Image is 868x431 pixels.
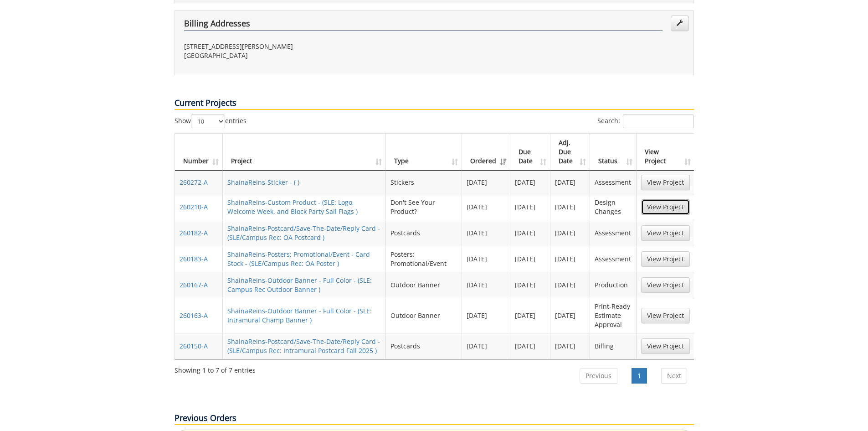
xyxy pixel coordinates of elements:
a: View Project [641,251,690,267]
p: [STREET_ADDRESS][PERSON_NAME] [184,42,427,51]
a: ShainaReins-Sticker - ( ) [227,178,299,187]
td: Assessment [590,171,636,194]
td: [DATE] [510,220,550,246]
label: Show entries [175,114,247,128]
td: [DATE] [550,333,591,359]
a: Previous [580,368,617,384]
td: [DATE] [462,171,510,194]
th: Due Date: activate to sort column ascending [510,134,550,171]
a: ShainaReins-Posters: Promotional/Event - Card Stock - (SLE/Campus Rec: OA Poster ) [227,250,370,268]
th: Adj. Due Date: activate to sort column ascending [550,134,591,171]
td: Outdoor Banner [386,272,462,298]
td: [DATE] [510,246,550,272]
a: View Project [641,277,690,293]
a: ShainaReins-Custom Product - (SLE: Logo, Welcome Week, and Block Party Sail Flags ) [227,198,358,216]
a: 260150-A [180,342,208,350]
td: [DATE] [462,272,510,298]
td: [DATE] [510,194,550,220]
a: Edit Addresses [671,16,689,31]
td: [DATE] [462,298,510,333]
td: Posters: Promotional/Event [386,246,462,272]
p: Current Projects [175,97,694,110]
td: Design Changes [590,194,636,220]
th: Number: activate to sort column ascending [175,134,223,171]
a: 1 [632,368,647,384]
td: Postcards [386,220,462,246]
td: [DATE] [462,246,510,272]
td: [DATE] [510,171,550,194]
td: [DATE] [550,171,591,194]
a: ShainaReins-Postcard/Save-The-Date/Reply Card - (SLE/Campus Rec: Intramural Postcard Fall 2025 ) [227,337,380,355]
a: ShainaReins-Outdoor Banner - Full Color - (SLE: Intramural Champ Banner ) [227,306,372,324]
a: Next [661,368,687,384]
a: 260210-A [180,203,208,211]
label: Search: [597,114,694,128]
td: [DATE] [550,298,591,333]
td: Postcards [386,333,462,359]
a: View Project [641,225,690,241]
a: 260272-A [180,178,208,187]
td: [DATE] [550,220,591,246]
td: [DATE] [462,220,510,246]
td: Don't See Your Product? [386,194,462,220]
th: Type: activate to sort column ascending [386,134,462,171]
a: 260182-A [180,228,208,237]
td: [DATE] [462,333,510,359]
th: View Project: activate to sort column ascending [637,134,694,171]
td: [DATE] [510,298,550,333]
td: [DATE] [510,333,550,359]
a: 260163-A [180,311,208,320]
th: Ordered: activate to sort column ascending [462,134,510,171]
a: ShainaReins-Outdoor Banner - Full Color - (SLE: Campus Rec Outdoor Banner ) [227,276,372,294]
td: [DATE] [510,272,550,298]
p: Previous Orders [175,412,694,425]
input: Search: [623,114,694,128]
a: ShainaReins-Postcard/Save-The-Date/Reply Card - (SLE/Campus Rec: OA Postcard ) [227,224,380,242]
td: [DATE] [550,194,591,220]
select: Showentries [191,114,225,128]
td: Billing [590,333,636,359]
p: [GEOGRAPHIC_DATA] [184,51,427,60]
a: View Project [641,338,690,354]
div: Showing 1 to 7 of 7 entries [175,362,256,375]
th: Project: activate to sort column ascending [223,134,386,171]
td: Outdoor Banner [386,298,462,333]
th: Status: activate to sort column ascending [590,134,636,171]
td: Production [590,272,636,298]
a: View Project [641,199,690,215]
td: Print-Ready Estimate Approval [590,298,636,333]
td: Assessment [590,246,636,272]
td: [DATE] [550,246,591,272]
h4: Billing Addresses [184,19,663,31]
td: Assessment [590,220,636,246]
a: View Project [641,308,690,323]
a: 260167-A [180,280,208,289]
a: View Project [641,175,690,190]
a: 260183-A [180,254,208,263]
td: Stickers [386,171,462,194]
td: [DATE] [550,272,591,298]
td: [DATE] [462,194,510,220]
